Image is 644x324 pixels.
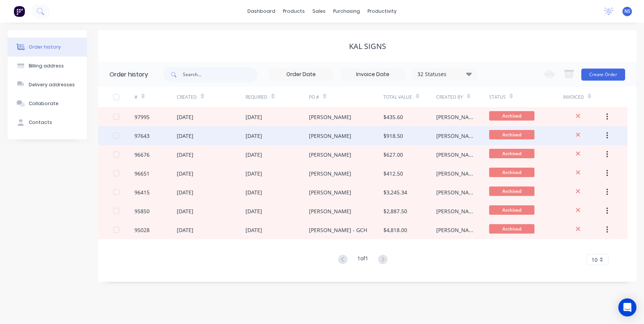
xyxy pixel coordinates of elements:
[383,151,403,159] div: $627.00
[269,69,333,80] input: Order Date
[489,94,506,101] div: Status
[29,100,59,107] div: Collaborate
[436,87,489,107] div: Created By
[246,207,262,215] div: [DATE]
[177,94,197,101] div: Created
[309,94,319,101] div: PO #
[413,70,476,78] div: 32 Statuses
[489,186,534,196] span: Archived
[489,205,534,215] span: Archived
[134,226,150,234] div: 95028
[309,188,351,196] div: [PERSON_NAME]
[134,151,150,159] div: 96676
[436,226,474,234] div: [PERSON_NAME]
[8,113,87,132] button: Contacts
[8,94,87,113] button: Collaborate
[383,188,407,196] div: $3,245.34
[309,151,351,159] div: [PERSON_NAME]
[436,132,474,140] div: [PERSON_NAME]
[309,207,351,215] div: [PERSON_NAME]
[489,168,534,177] span: Archived
[341,69,405,80] input: Invoice Date
[624,8,630,15] span: NS
[436,207,474,215] div: [PERSON_NAME]
[383,87,436,107] div: Total Value
[134,132,150,140] div: 97643
[383,226,407,234] div: $4,818.00
[309,87,383,107] div: PO #
[29,81,75,88] div: Delivery addresses
[383,170,403,177] div: $412.50
[489,87,563,107] div: Status
[246,170,262,177] div: [DATE]
[246,87,309,107] div: Required
[134,87,177,107] div: #
[489,111,534,121] span: Archived
[29,44,61,50] div: Order history
[29,119,52,126] div: Contacts
[29,63,64,69] div: Billing address
[436,151,474,159] div: [PERSON_NAME]
[329,6,364,17] div: purchasing
[563,87,605,107] div: Invoiced
[309,113,351,121] div: [PERSON_NAME]
[177,207,193,215] div: [DATE]
[383,94,412,101] div: Total Value
[177,226,193,234] div: [DATE]
[309,170,351,177] div: [PERSON_NAME]
[177,188,193,196] div: [DATE]
[246,113,262,121] div: [DATE]
[14,6,25,17] img: Factory
[134,94,137,101] div: #
[177,113,193,121] div: [DATE]
[383,113,403,121] div: $435.60
[383,132,403,140] div: $918.50
[436,113,474,121] div: [PERSON_NAME]
[134,113,150,121] div: 97995
[436,94,463,101] div: Created By
[364,6,400,17] div: productivity
[134,188,150,196] div: 96415
[436,170,474,177] div: [PERSON_NAME]
[8,38,87,57] button: Order history
[244,6,279,17] a: dashboard
[436,188,474,196] div: [PERSON_NAME]
[177,170,193,177] div: [DATE]
[8,57,87,75] button: Billing address
[246,188,262,196] div: [DATE]
[177,87,246,107] div: Created
[489,224,534,234] span: Archived
[134,170,150,177] div: 96651
[618,298,636,316] div: Open Intercom Messenger
[177,151,193,159] div: [DATE]
[309,226,367,234] div: [PERSON_NAME] - GCH
[357,254,368,265] div: 1 of 1
[279,6,309,17] div: products
[177,132,193,140] div: [DATE]
[8,75,87,94] button: Delivery addresses
[489,130,534,139] span: Archived
[246,94,267,101] div: Required
[591,256,598,264] span: 10
[246,132,262,140] div: [DATE]
[581,69,625,81] button: Create Order
[383,207,407,215] div: $2,887.50
[349,42,386,51] div: Kal Signs
[563,94,584,101] div: Invoiced
[246,151,262,159] div: [DATE]
[134,207,150,215] div: 95850
[309,132,351,140] div: [PERSON_NAME]
[110,70,148,79] div: Order history
[246,226,262,234] div: [DATE]
[183,67,258,82] input: Search...
[309,6,329,17] div: sales
[489,149,534,158] span: Archived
